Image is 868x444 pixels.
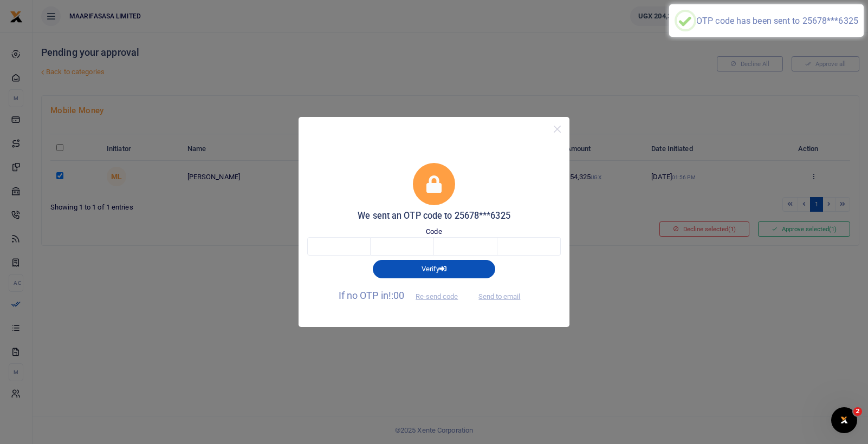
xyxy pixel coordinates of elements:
[853,407,862,416] span: 2
[339,290,468,301] span: If no OTP in
[373,260,495,278] button: Verify
[426,226,442,237] label: Code
[831,407,857,433] iframe: Intercom live chat
[307,211,561,221] h5: We sent an OTP code to 25678***6325
[549,121,565,137] button: Close
[696,16,858,26] div: OTP code has been sent to 25678***6325
[388,290,404,301] span: !:00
